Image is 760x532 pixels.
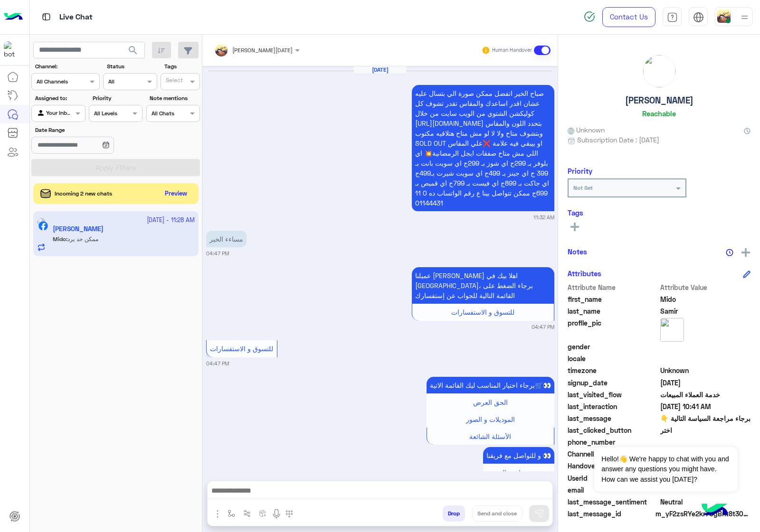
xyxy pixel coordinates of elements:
[255,505,271,521] button: create order
[660,378,751,388] span: 2024-12-18T08:16:09.81Z
[473,398,508,406] span: الحق العرض
[660,306,751,316] span: Samir
[698,494,731,527] img: hulul-logo.png
[161,187,191,201] button: Preview
[4,7,23,27] img: Logo
[55,189,112,198] span: Incoming 2 new chats
[243,510,251,517] img: Trigger scenario
[568,413,658,423] span: last_message
[568,354,658,364] span: locale
[568,365,658,375] span: timezone
[693,12,704,23] img: tab
[412,85,554,211] p: 9/3/2025, 11:32 AM
[271,508,282,520] img: send voice note
[210,345,273,353] span: للتسوق و الاستفسارات
[568,390,658,400] span: last_visited_flow
[164,62,199,71] label: Tags
[568,401,658,411] span: last_interaction
[568,461,658,471] span: HandoverOn
[31,159,200,176] button: Apply Filters
[354,66,406,73] h6: [DATE]
[726,249,733,256] img: notes
[40,11,52,23] img: tab
[663,7,682,27] a: tab
[568,125,605,135] span: Unknown
[568,294,658,304] span: first_name
[655,509,750,519] span: m_yF2zsRYe2kr7GgBnt8t30f0V0dhKBRZZDhqA3z1XkeF2_rem2Ws9uZhFoGVWRwA32cWuNcFMohSP2CiMclrrzg
[660,354,751,364] span: null
[568,378,658,388] span: signup_date
[4,41,21,58] img: 713415422032625
[107,62,156,71] label: Status
[469,432,511,440] span: الأسئلة الشائعة
[643,55,675,87] img: picture
[660,282,751,292] span: Attribute Value
[660,365,751,375] span: Unknown
[206,360,229,367] small: 04:47 PM
[568,449,658,459] span: ChannelId
[568,318,658,340] span: profile_pic
[660,390,751,400] span: خدمة العملاء المبيعات
[568,247,587,256] h6: Notes
[228,510,235,517] img: select flow
[568,425,658,435] span: last_clicked_button
[285,510,293,518] img: make a call
[35,126,142,134] label: Date Range
[660,401,751,411] span: 2025-10-06T07:41:22.411Z
[127,45,139,56] span: search
[568,342,658,352] span: gender
[660,294,751,304] span: Mido
[667,12,678,23] img: tab
[239,505,255,521] button: Trigger scenario
[35,94,84,103] label: Assigned to:
[568,167,592,175] h6: Priority
[224,505,239,521] button: select flow
[533,214,554,221] small: 11:32 AM
[534,509,544,518] img: send message
[164,76,183,87] div: Select
[412,267,554,304] p: 9/3/2025, 4:47 PM
[483,447,554,464] p: 9/3/2025, 4:47 PM
[739,11,750,23] img: profile
[577,135,659,145] span: Subscription Date : [DATE]
[568,485,658,495] span: email
[660,318,684,342] img: picture
[492,47,532,54] small: Human Handover
[206,250,229,257] small: 04:47 PM
[741,248,750,257] img: add
[568,306,658,316] span: last_name
[206,231,247,247] p: 9/3/2025, 4:47 PM
[584,11,595,22] img: spinner
[642,109,676,118] h6: Reachable
[717,9,731,23] img: userImage
[495,468,541,476] span: خدمة ما بعد البيع
[594,447,737,492] span: Hello!👋 We're happy to chat with you and answer any questions you might have. How can we assist y...
[472,505,522,522] button: Send and close
[568,269,601,278] h6: Attributes
[532,323,554,331] small: 04:47 PM
[59,11,93,24] p: Live Chat
[466,415,515,423] span: الموديلات و الصور
[443,505,465,522] button: Drop
[602,7,655,27] a: Contact Us
[568,282,658,292] span: Attribute Name
[568,437,658,447] span: phone_number
[660,497,751,507] span: 0
[660,413,751,423] span: برجاء مراجعة السياسة التالية 👇
[660,342,751,352] span: null
[568,208,750,217] h6: Tags
[232,47,293,54] span: [PERSON_NAME][DATE]
[568,473,658,483] span: UserId
[415,89,549,207] span: صباح الخير اتفضل ممكن صورة الي بتسال عليه عشان اقدر اساعدك والمقاس تقدر تشوف كل كوليكشن الشتوي من...
[625,95,693,106] h5: [PERSON_NAME]
[35,62,99,71] label: Channel:
[568,497,658,507] span: last_message_sentiment
[150,94,199,103] label: Note mentions
[427,377,554,393] p: 9/3/2025, 4:47 PM
[451,308,514,316] span: للتسوق و الاستفسارات
[259,510,266,517] img: create order
[568,509,654,519] span: last_message_id
[212,508,223,520] img: send attachment
[93,94,142,103] label: Priority
[122,42,145,62] button: search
